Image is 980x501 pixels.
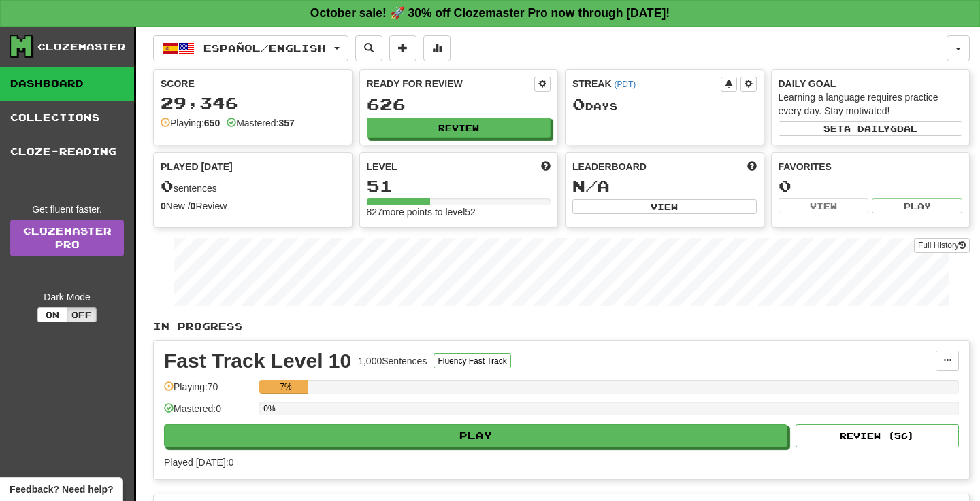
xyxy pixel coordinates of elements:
[572,94,585,114] span: 0
[779,198,869,213] button: View
[779,177,963,194] div: 0
[161,176,174,195] span: 0
[164,457,233,468] span: Played [DATE]: 0
[161,116,220,130] div: Playing:
[779,77,963,90] div: Daily Goal
[434,353,510,368] button: Fluency Fast Track
[164,424,787,447] button: Play
[423,35,451,61] button: More stats
[161,160,233,173] span: Played [DATE]
[263,380,308,394] div: 7%
[161,201,166,211] strong: 0
[572,160,647,173] span: Leaderboard
[914,238,970,253] button: Full History
[153,319,970,333] p: In Progress
[204,118,220,128] strong: 650
[191,201,196,211] strong: 0
[67,307,97,322] button: Off
[367,96,551,113] div: 626
[161,199,345,213] div: New / Review
[614,80,636,89] a: (PDT)
[227,116,295,130] div: Mastered:
[367,160,397,173] span: Level
[161,177,345,195] div: sentences
[203,42,326,54] span: Español / English
[153,35,348,61] button: Español/English
[164,380,252,402] div: Playing: 70
[164,351,351,371] div: Fast Track Level 10
[779,121,963,136] button: Seta dailygoal
[161,77,345,90] div: Score
[37,307,67,322] button: On
[161,94,345,111] div: 29,346
[310,6,670,20] strong: October sale! 🚀 30% off Clozemaster Pro now through [DATE]!
[278,118,294,128] strong: 357
[10,220,124,256] a: ClozemasterPro
[779,90,963,118] div: Learning a language requires practice every day. Stay motivated!
[796,424,959,447] button: Review (56)
[367,77,535,90] div: Ready for Review
[747,160,757,173] span: This week in points, UTC
[367,205,551,219] div: 827 more points to level 52
[10,483,113,496] span: Open feedback widget
[572,77,721,90] div: Streak
[358,354,427,368] div: 1,000 Sentences
[572,96,757,114] div: Day s
[367,118,551,138] button: Review
[541,160,551,173] span: Score more points to level up
[572,176,610,195] span: N/A
[779,160,963,173] div: Favorites
[872,198,962,213] button: Play
[355,35,382,61] button: Search sentences
[389,35,416,61] button: Add sentence to collection
[37,40,126,54] div: Clozemaster
[367,177,551,194] div: 51
[164,402,252,424] div: Mastered: 0
[10,290,124,304] div: Dark Mode
[572,199,757,214] button: View
[844,124,890,133] span: a daily
[10,203,124,216] div: Get fluent faster.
